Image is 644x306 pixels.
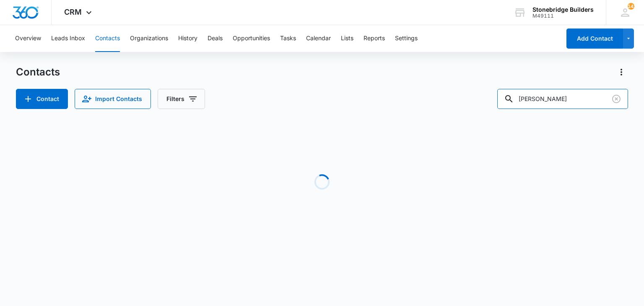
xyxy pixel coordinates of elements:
input: Search Contacts [497,89,628,109]
span: CRM [64,8,82,16]
button: Clear [610,92,623,106]
button: Calendar [306,25,331,52]
button: Deals [208,25,223,52]
button: Lists [341,25,353,52]
button: Add Contact [566,29,623,49]
button: Filters [158,89,205,109]
button: Settings [395,25,418,52]
div: account id [532,13,594,19]
div: notifications count [628,3,634,10]
button: Organizations [130,25,168,52]
button: Tasks [280,25,296,52]
div: account name [532,6,594,13]
button: Contacts [95,25,120,52]
button: Opportunities [233,25,270,52]
button: History [178,25,197,52]
button: Actions [615,65,628,79]
button: Leads Inbox [51,25,85,52]
button: Add Contact [16,89,68,109]
button: Overview [15,25,41,52]
button: Import Contacts [75,89,151,109]
span: 142 [628,3,634,10]
h1: Contacts [16,66,60,78]
button: Reports [364,25,385,52]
